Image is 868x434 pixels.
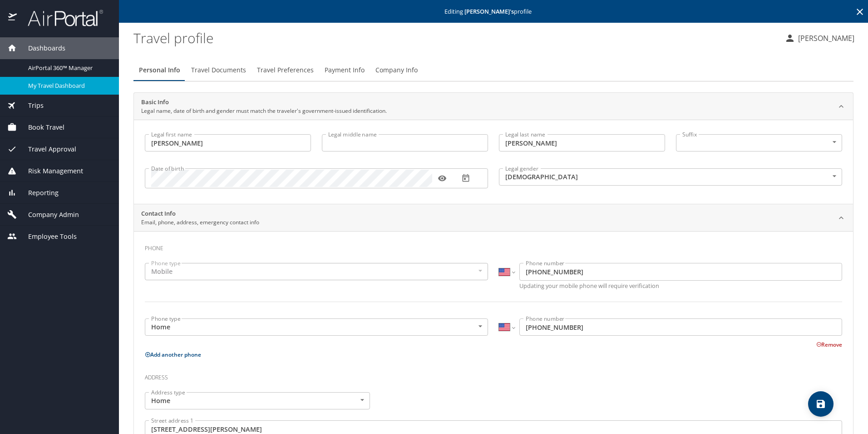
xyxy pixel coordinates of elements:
[17,144,76,154] span: Travel Approval
[519,283,842,289] p: Updating your mobile phone will require verification
[122,9,865,15] p: Editing profile
[141,107,387,115] p: Legal name, date of birth and gender must match the traveler's government-issued identification.
[257,65,314,76] span: Travel Preferences
[145,368,842,383] h3: Address
[145,238,842,254] h3: Phone
[133,59,853,81] div: Profile
[676,134,842,151] div: ​
[133,24,777,52] h1: Travel profile
[808,391,833,417] button: save
[17,122,64,132] span: Book Travel
[499,168,842,186] div: [DEMOGRAPHIC_DATA]
[141,98,387,107] h2: Basic Info
[17,188,59,198] span: Reporting
[134,120,853,204] div: Basic InfoLegal name, date of birth and gender must match the traveler's government-issued identi...
[134,93,853,120] div: Basic InfoLegal name, date of birth and gender must match the traveler's government-issued identi...
[464,7,514,15] strong: [PERSON_NAME] 's
[28,81,108,90] span: My Travel Dashboard
[28,64,108,72] span: AirPortal 360™ Manager
[781,30,858,46] button: [PERSON_NAME]
[375,65,418,76] span: Company Info
[816,341,842,348] button: Remove
[139,65,180,76] span: Personal Info
[145,263,488,280] div: Mobile
[18,9,103,27] img: airportal-logo.png
[325,65,365,76] span: Payment Info
[145,318,488,336] div: Home
[134,204,853,232] div: Contact InfoEmail, phone, address, emergency contact info
[17,210,79,220] span: Company Admin
[17,166,83,176] span: Risk Management
[145,351,201,358] button: Add another phone
[8,9,18,27] img: icon-airportal.png
[145,392,370,409] div: Home
[795,33,854,44] p: [PERSON_NAME]
[141,218,259,227] p: Email, phone, address, emergency contact info
[17,101,44,111] span: Trips
[17,43,65,53] span: Dashboards
[17,232,77,242] span: Employee Tools
[191,65,246,76] span: Travel Documents
[141,209,259,218] h2: Contact Info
